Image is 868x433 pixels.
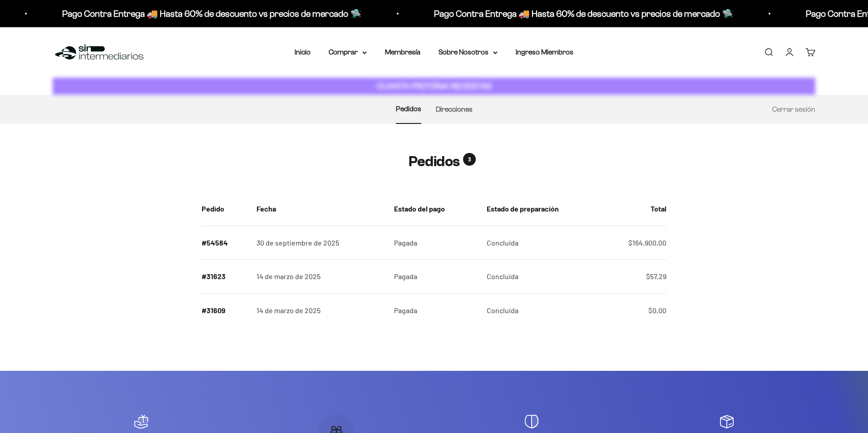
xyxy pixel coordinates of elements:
span: 3 [463,153,476,166]
td: Concluida [479,293,602,327]
td: #31609 [202,293,249,327]
td: 30 de septiembre de 2025 [249,226,387,260]
th: Total [602,192,666,226]
a: Direcciones [436,105,473,113]
td: 14 de marzo de 2025 [249,260,387,294]
td: $0,00 [602,293,666,327]
td: Pagada [387,293,479,327]
a: Membresía [385,48,420,56]
p: Pago Contra Entrega 🚚 Hasta 60% de descuento vs precios de mercado 🛸 [434,6,733,21]
th: Estado del pago [387,192,479,226]
td: #31623 [202,260,249,294]
summary: Sobre Nosotros [439,46,498,58]
a: Cerrar sesión [772,105,815,113]
td: Concluida [479,260,602,294]
h1: Pedidos [409,153,460,170]
td: $164.900,00 [602,226,666,260]
td: Pagada [387,260,479,294]
td: $57,29 [602,260,666,294]
summary: Comprar [329,46,367,58]
strong: CUANTA PROTEÍNA NECESITAS [377,81,492,91]
td: Pagada [387,226,479,260]
td: 14 de marzo de 2025 [249,293,387,327]
a: Ingreso Miembros [516,48,573,56]
th: Estado de preparación [479,192,602,226]
td: Concluida [479,226,602,260]
th: Fecha [249,192,387,226]
a: Pedidos [396,105,421,113]
td: #54584 [202,226,249,260]
th: Pedido [202,192,249,226]
a: Inicio [295,48,311,56]
p: Pago Contra Entrega 🚚 Hasta 60% de descuento vs precios de mercado 🛸 [62,6,361,21]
